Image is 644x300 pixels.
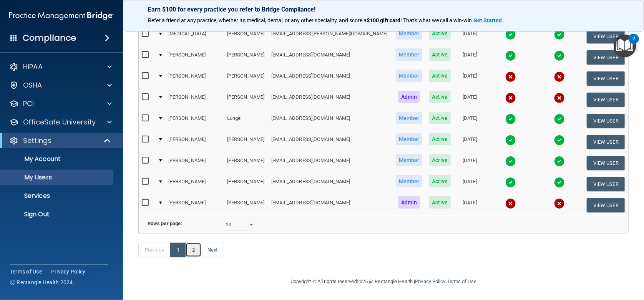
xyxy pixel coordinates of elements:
[454,47,486,68] td: [DATE]
[138,243,171,257] a: Previous
[224,47,268,68] td: [PERSON_NAME]
[429,175,451,187] span: Active
[224,152,268,174] td: [PERSON_NAME]
[554,114,565,124] img: tick.e7d51cea.svg
[429,91,451,103] span: Active
[587,114,625,128] button: View User
[400,17,473,23] span: ! That's what we call a win-win.
[51,268,86,275] a: Privacy Policy
[505,93,516,103] img: cross.ca9f0e7f.svg
[224,26,268,47] td: [PERSON_NAME]
[614,35,636,57] button: Open Resource Center, 2 new notifications
[5,155,110,163] p: My Account
[243,269,524,294] div: Copyright © All rights reserved 2025 @ Rectangle Health | |
[224,131,268,152] td: [PERSON_NAME]
[224,89,268,110] td: [PERSON_NAME]
[5,192,110,200] p: Services
[554,50,565,61] img: tick.e7d51cea.svg
[587,177,625,191] button: View User
[429,154,451,166] span: Active
[396,112,423,124] span: Member
[429,112,451,124] span: Active
[505,29,516,40] img: tick.e7d51cea.svg
[23,118,96,127] p: OfficeSafe University
[454,110,486,131] td: [DATE]
[268,131,393,152] td: [EMAIL_ADDRESS][DOMAIN_NAME]
[505,177,516,188] img: tick.e7d51cea.svg
[429,70,451,82] span: Active
[454,68,486,89] td: [DATE]
[454,152,486,174] td: [DATE]
[396,154,423,166] span: Member
[165,152,224,174] td: [PERSON_NAME]
[268,110,393,131] td: [EMAIL_ADDRESS][DOMAIN_NAME]
[224,68,268,89] td: [PERSON_NAME]
[9,81,112,90] a: OSHA
[415,278,445,284] a: Privacy Policy
[473,17,502,23] strong: Get Started
[148,220,182,226] b: Rows per page:
[454,131,486,152] td: [DATE]
[23,33,76,43] h4: Compliance
[429,133,451,145] span: Active
[224,110,268,131] td: Lunge
[148,6,619,13] p: Earn $100 for every practice you refer to Bridge Compliance!
[5,210,110,218] p: Sign Out
[587,198,625,212] button: View User
[268,47,393,68] td: [EMAIL_ADDRESS][DOMAIN_NAME]
[10,268,42,275] a: Terms of Use
[10,278,73,286] span: Ⓒ Rectangle Health 2024
[429,48,451,61] span: Active
[9,62,112,71] a: HIPAA
[148,17,367,23] span: Refer a friend at any practice, whether it's medical, dental, or any other speciality, and score a
[23,99,34,108] p: PCI
[396,48,423,61] span: Member
[587,29,625,43] button: View User
[396,133,423,145] span: Member
[165,47,224,68] td: [PERSON_NAME]
[268,174,393,195] td: [EMAIL_ADDRESS][DOMAIN_NAME]
[165,174,224,195] td: [PERSON_NAME]
[398,91,420,103] span: Admin
[165,131,224,152] td: [PERSON_NAME]
[587,135,625,149] button: View User
[454,26,486,47] td: [DATE]
[505,114,516,124] img: tick.e7d51cea.svg
[554,135,565,146] img: tick.e7d51cea.svg
[587,93,625,107] button: View User
[268,152,393,174] td: [EMAIL_ADDRESS][DOMAIN_NAME]
[186,243,201,257] a: 2
[268,68,393,89] td: [EMAIL_ADDRESS][DOMAIN_NAME]
[224,174,268,195] td: [PERSON_NAME]
[9,136,111,145] a: Settings
[505,156,516,167] img: tick.e7d51cea.svg
[587,71,625,86] button: View User
[165,68,224,89] td: [PERSON_NAME]
[554,177,565,188] img: tick.e7d51cea.svg
[554,156,565,167] img: tick.e7d51cea.svg
[505,71,516,82] img: cross.ca9f0e7f.svg
[5,174,110,181] p: My Users
[9,8,114,23] img: PMB logo
[268,89,393,110] td: [EMAIL_ADDRESS][DOMAIN_NAME]
[396,27,423,40] span: Member
[554,93,565,103] img: cross.ca9f0e7f.svg
[505,50,516,61] img: tick.e7d51cea.svg
[447,278,476,284] a: Terms of Use
[165,110,224,131] td: [PERSON_NAME]
[268,195,393,215] td: [EMAIL_ADDRESS][DOMAIN_NAME]
[9,99,112,108] a: PCI
[396,175,423,187] span: Member
[587,156,625,170] button: View User
[473,17,503,23] a: Get Started
[554,29,565,40] img: tick.e7d51cea.svg
[398,196,420,209] span: Admin
[429,27,451,40] span: Active
[454,174,486,195] td: [DATE]
[632,39,635,49] div: 2
[201,243,224,257] a: Next
[268,26,393,47] td: [EMAIL_ADDRESS][PERSON_NAME][DOMAIN_NAME]
[505,135,516,146] img: tick.e7d51cea.svg
[554,198,565,209] img: cross.ca9f0e7f.svg
[165,26,224,47] td: [MEDICAL_DATA]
